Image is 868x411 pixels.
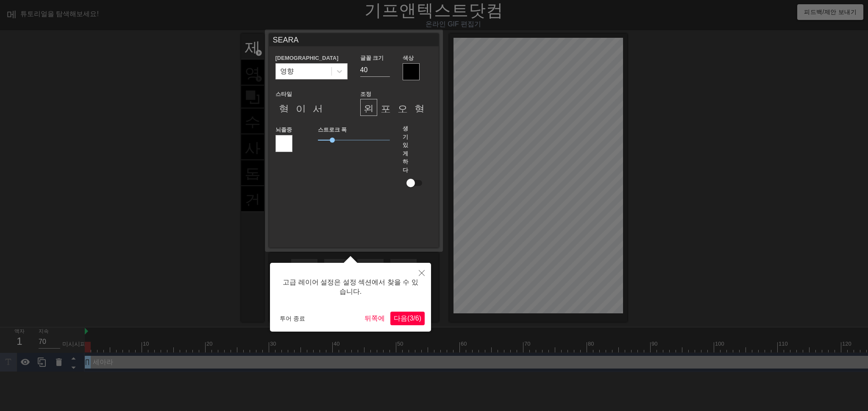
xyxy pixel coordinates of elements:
font: 투어 종료 [280,315,305,322]
font: 6 [415,315,419,322]
font: 고급 레이어 설정은 설정 섹션에서 찾을 수 있습니다. [283,279,418,295]
font: 다음 [394,315,407,322]
font: ) [419,315,421,322]
font: 3 [409,315,413,322]
font: 뒤쪽에 [364,315,385,322]
font: / [413,315,415,322]
button: 뒤쪽에 [361,312,388,325]
button: 투어 종료 [276,312,309,325]
font: ( [407,315,409,322]
button: 다음 [390,312,425,325]
button: 닫다 [412,263,431,282]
